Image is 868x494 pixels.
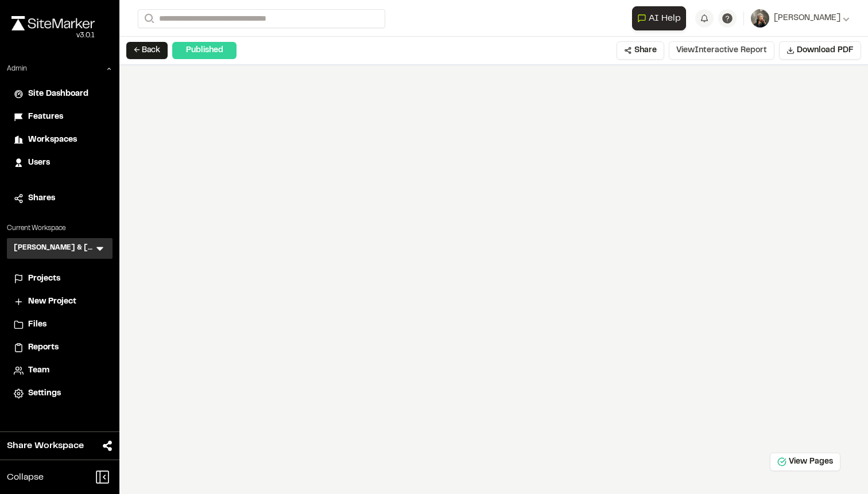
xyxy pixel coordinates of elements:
span: Download PDF [797,44,854,57]
a: Files [14,318,106,331]
div: Open AI Assistant [632,6,691,30]
a: New Project [14,295,106,308]
span: Files [28,318,46,331]
span: Shares [28,192,55,205]
a: Projects [14,273,106,285]
button: Download PDF [779,41,861,60]
button: [PERSON_NAME] [751,9,850,28]
img: rebrand.png [11,16,95,30]
p: Current Workspace [7,223,113,234]
button: Search [138,9,158,28]
button: ← Back [126,42,168,59]
img: User [751,9,769,28]
span: Settings [28,387,61,400]
span: Collapse [7,470,44,484]
div: Published [172,42,237,59]
a: Team [14,364,106,377]
a: Site Dashboard [14,88,106,100]
a: Shares [14,192,106,205]
span: [PERSON_NAME] [774,12,840,25]
a: Settings [14,387,106,400]
span: Projects [28,273,60,285]
a: Features [14,111,106,123]
span: Workspaces [28,134,77,146]
h3: [PERSON_NAME] & [PERSON_NAME] [14,243,94,254]
div: Oh geez...please don't... [11,30,95,41]
button: Share [617,41,664,60]
a: Users [14,157,106,169]
p: Admin [7,64,27,74]
button: View Pages [770,453,840,471]
span: Reports [28,341,59,354]
span: Share Workspace [7,439,84,453]
span: Features [28,111,63,123]
span: Site Dashboard [28,88,88,100]
span: New Project [28,295,76,308]
a: Workspaces [14,134,106,146]
button: Open AI Assistant [632,6,686,30]
button: ViewInteractive Report [669,41,774,60]
a: Reports [14,341,106,354]
span: Team [28,364,49,377]
span: AI Help [649,11,681,25]
span: Users [28,157,50,169]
